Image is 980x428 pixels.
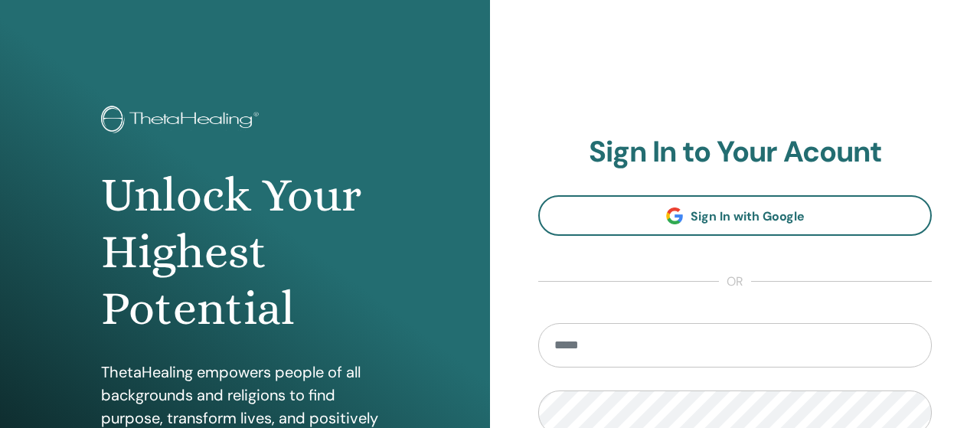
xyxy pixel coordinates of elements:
a: Sign In with Google [538,195,932,236]
h2: Sign In to Your Acount [538,135,932,170]
span: Sign In with Google [691,208,805,224]
h1: Unlock Your Highest Potential [101,167,390,338]
span: or [719,273,751,291]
